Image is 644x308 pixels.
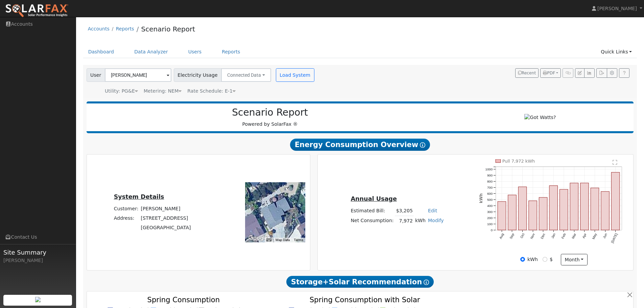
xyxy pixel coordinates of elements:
[113,213,140,223] td: Address:
[414,216,427,226] td: kWh
[247,234,269,242] img: Google
[591,188,599,230] rect: onclick=""
[607,68,617,78] button: Settings
[276,238,290,242] button: Map Data
[485,167,493,171] text: 1000
[550,256,553,263] label: $
[350,206,395,216] td: Estimated Bill:
[611,233,618,244] text: [DATE]
[613,160,618,165] text: 
[487,192,493,195] text: 600
[597,6,637,11] span: [PERSON_NAME]
[580,183,589,230] rect: onclick=""
[509,233,515,240] text: Sep
[551,233,556,239] text: Jan
[5,4,69,18] img: SolarFax
[217,46,245,58] a: Reports
[395,216,414,226] td: 7,972
[114,193,164,200] u: System Details
[571,233,577,240] text: Mar
[561,233,567,239] text: Feb
[491,228,493,232] text: 0
[487,173,493,177] text: 900
[87,68,105,82] span: User
[520,233,525,239] text: Oct
[619,68,629,78] a: Help Link
[487,222,493,226] text: 100
[540,68,561,78] button: PDF
[582,233,588,239] text: Apr
[529,201,537,230] rect: onclick=""
[113,204,140,213] td: Customer:
[183,46,207,58] a: Users
[584,68,595,78] button: Multi-Series Graph
[543,71,555,75] span: PDF
[144,88,182,95] div: Metering: NEM
[487,198,493,202] text: 500
[539,197,547,230] rect: onclick=""
[266,238,271,242] button: Keyboard shortcuts
[487,216,493,220] text: 200
[247,234,269,242] a: Open this area in Google Maps (opens a new window)
[105,88,138,95] div: Utility: PG&E
[420,142,425,148] i: Show Help
[596,46,637,58] a: Quick Links
[350,216,395,226] td: Net Consumption:
[90,107,450,128] div: Powered by SolarFax ®
[290,139,430,151] span: Energy Consumption Overview
[519,187,527,230] rect: onclick=""
[88,26,110,31] a: Accounts
[187,88,236,94] span: Alias: HETOUC
[140,204,192,213] td: [PERSON_NAME]
[479,193,483,203] text: kWh
[508,195,516,230] rect: onclick=""
[105,68,171,82] input: Select a User
[592,233,598,240] text: May
[147,295,220,304] text: Spring Consumption
[570,183,578,230] rect: onclick=""
[221,68,271,82] button: Connected Data
[601,191,609,230] rect: onclick=""
[575,68,585,78] button: Edit User
[395,206,414,216] td: $3,205
[596,68,607,78] button: Export Interval Data
[549,186,557,230] rect: onclick=""
[428,208,437,213] a: Edit
[310,295,420,304] text: Spring Consumption with Solar
[543,257,547,262] input: $
[129,46,173,58] a: Data Analyzer
[294,238,303,242] a: Terms
[174,68,221,82] span: Electricity Usage
[487,210,493,214] text: 300
[424,280,429,285] i: Show Help
[515,68,539,78] button: Recent
[286,276,434,288] span: Storage+Solar Recommendation
[540,233,546,240] text: Dec
[93,107,447,118] h2: Scenario Report
[498,202,506,230] rect: onclick=""
[487,204,493,208] text: 400
[527,256,538,263] label: kWh
[3,248,72,257] span: Site Summary
[83,46,119,58] a: Dashboard
[560,189,568,230] rect: onclick=""
[502,159,535,164] text: Pull 7,972 kWh
[612,172,620,230] rect: onclick=""
[276,68,314,82] button: Load System
[140,223,192,233] td: [GEOGRAPHIC_DATA]
[141,25,195,33] a: Scenario Report
[116,26,134,31] a: Reports
[140,213,192,223] td: [STREET_ADDRESS]
[520,257,525,262] input: kWh
[487,180,493,183] text: 800
[530,233,535,240] text: Nov
[428,218,444,223] a: Modify
[351,195,397,202] u: Annual Usage
[3,257,72,264] div: [PERSON_NAME]
[499,233,504,239] text: Aug
[35,297,41,302] img: retrieve
[487,186,493,189] text: 700
[602,233,608,239] text: Jun
[561,254,588,265] button: month
[524,114,556,121] img: Got Watts?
